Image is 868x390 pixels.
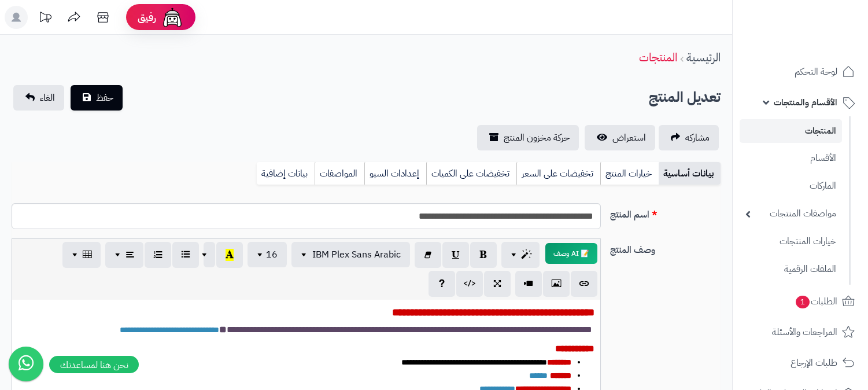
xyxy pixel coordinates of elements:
[600,162,659,185] a: خيارات المنتج
[96,91,113,105] span: حفظ
[248,242,287,267] button: 16
[795,64,837,80] span: لوحة التحكم
[426,162,516,185] a: تخفيضات على الكميات
[516,162,600,185] a: تخفيضات على السعر
[161,6,184,29] img: ai-face.png
[740,119,842,143] a: المنتجات
[772,324,837,340] span: المراجعات والأسئلة
[312,248,401,262] span: IBM Plex Sans Arabic
[504,131,570,145] span: حركة مخزون المنتج
[740,349,861,377] a: طلبات الإرجاع
[477,125,579,150] a: حركة مخزون المنتج
[796,296,810,308] span: 1
[686,49,721,66] a: الرئيسية
[291,242,410,267] button: IBM Plex Sans Arabic
[605,238,725,257] label: وصف المنتج
[649,86,721,109] h2: تعديل المنتج
[13,85,64,111] a: الغاء
[740,146,842,171] a: الأقسام
[774,94,837,111] span: الأقسام والمنتجات
[791,355,837,371] span: طلبات الإرجاع
[71,85,123,111] button: حفظ
[740,288,861,315] a: الطلبات1
[740,229,842,254] a: خيارات المنتجات
[138,10,156,24] span: رفيق
[605,203,725,222] label: اسم المنتج
[740,58,861,86] a: لوحة التحكم
[257,162,315,185] a: بيانات إضافية
[659,125,719,150] a: مشاركه
[639,49,677,66] a: المنتجات
[31,6,60,32] a: تحديثات المنصة
[364,162,426,185] a: إعدادات السيو
[740,201,842,226] a: مواصفات المنتجات
[685,131,710,145] span: مشاركه
[795,293,837,310] span: الطلبات
[585,125,655,150] a: استعراض
[315,162,364,185] a: المواصفات
[740,318,861,346] a: المراجعات والأسئلة
[612,131,646,145] span: استعراض
[545,243,597,264] button: 📝 AI وصف
[740,257,842,282] a: الملفات الرقمية
[40,91,55,105] span: الغاء
[740,174,842,198] a: الماركات
[266,248,278,262] span: 16
[659,162,721,185] a: بيانات أساسية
